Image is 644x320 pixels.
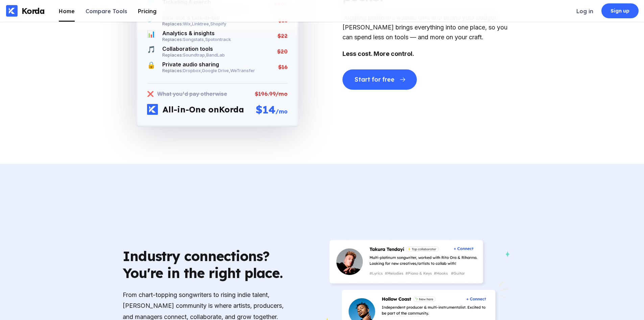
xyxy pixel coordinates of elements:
[601,3,639,18] a: Sign up
[276,108,288,115] span: /mo
[162,68,183,73] span: Replaces:
[278,64,288,70] div: $16
[342,49,511,59] div: Less cost. More control.
[22,6,45,16] div: Korda
[147,90,154,97] div: ❌
[147,61,156,73] span: 🔒
[162,30,231,37] div: Analytics & insights
[230,68,255,73] a: WeTransfer
[202,68,230,73] span: Google Drive ,
[163,104,219,114] span: All-in-One on
[138,8,157,15] div: Pricing
[192,21,210,26] span: Linktree ,
[59,8,75,15] div: Home
[202,68,230,73] a: Google Drive,
[86,8,127,15] div: Compare Tools
[342,69,417,90] button: Start for free
[147,45,156,58] span: 🎵
[157,90,227,97] div: What you'd pay otherwise
[278,33,288,39] div: $22
[210,21,226,26] a: Shopify
[162,45,225,52] div: Collaboration tools
[255,90,288,97] div: $196.99/mo
[147,30,156,42] span: 📊
[162,37,183,42] span: Replaces:
[192,21,210,26] a: Linktree,
[206,52,225,58] a: BandLab
[123,248,285,281] div: Industry connections? You're in the right place.
[342,70,417,77] a: Start for free
[277,48,288,55] div: $20
[611,7,630,14] div: Sign up
[183,21,192,26] span: Wix ,
[163,104,244,114] div: Korda
[162,21,183,26] span: Replaces:
[183,52,206,58] span: Soundtrap ,
[183,52,206,58] a: Soundtrap,
[355,76,394,83] div: Start for free
[342,13,511,42] div: Juggling platforms wastes time and drains your budget. [PERSON_NAME] brings everything into one p...
[162,61,255,68] div: Private audio sharing
[162,52,183,58] span: Replaces:
[183,68,202,73] span: Dropbox ,
[183,37,205,42] span: Songstats ,
[183,37,205,42] a: Songstats,
[205,37,231,42] a: Spotontrack
[256,103,288,116] div: $14
[183,21,192,26] a: Wix,
[576,8,593,15] div: Log in
[183,68,202,73] a: Dropbox,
